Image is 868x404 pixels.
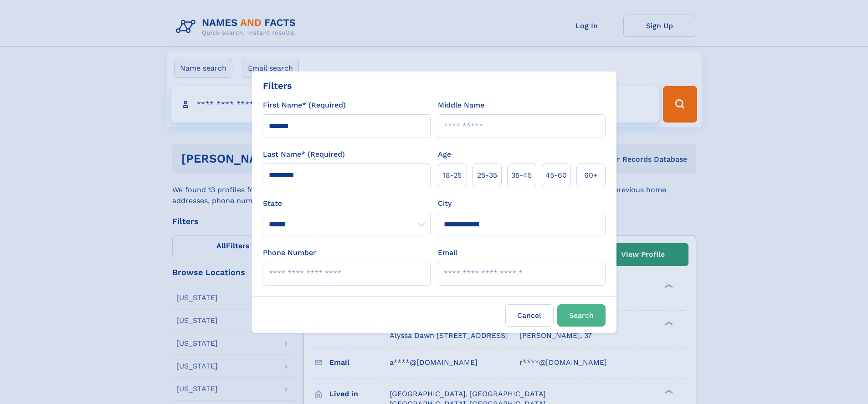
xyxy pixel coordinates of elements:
[438,149,451,160] label: Age
[263,79,292,92] div: Filters
[505,304,554,327] label: Cancel
[438,100,484,111] label: Middle Name
[263,149,345,160] label: Last Name* (Required)
[511,170,532,181] span: 35‑45
[584,170,598,181] span: 60+
[263,247,316,258] label: Phone Number
[438,247,457,258] label: Email
[557,304,606,327] button: Search
[438,198,452,209] label: City
[263,100,346,111] label: First Name* (Required)
[477,170,497,181] span: 25‑35
[263,198,431,209] label: State
[443,170,462,181] span: 18‑25
[545,170,567,181] span: 45‑60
